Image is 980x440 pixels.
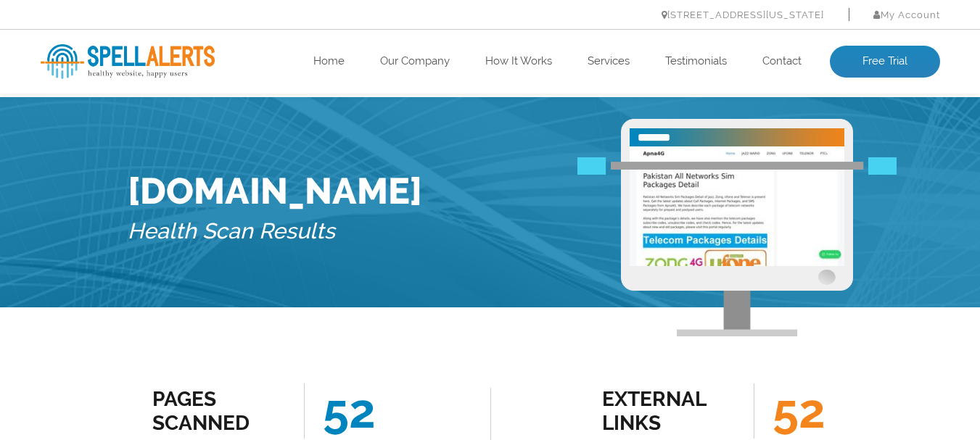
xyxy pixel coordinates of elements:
h1: [DOMAIN_NAME] [128,170,422,212]
span: 52 [754,383,825,439]
div: external links [602,387,733,435]
img: Free Website Analysis [630,146,844,266]
img: Free Webiste Analysis [577,174,897,191]
span: 52 [304,383,376,439]
h5: Health Scan Results [128,212,422,251]
div: Pages Scanned [152,387,284,435]
img: Free Webiste Analysis [621,119,853,336]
